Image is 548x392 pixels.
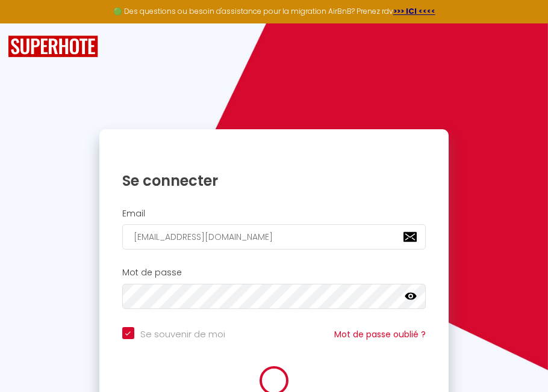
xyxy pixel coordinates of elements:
[122,209,426,219] h2: Email
[8,35,98,58] img: SuperHote logo
[122,224,426,250] input: Ton Email
[122,171,426,190] h1: Se connecter
[122,268,426,278] h2: Mot de passe
[393,6,435,16] a: >>> ICI <<<<
[334,328,426,340] a: Mot de passe oublié ?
